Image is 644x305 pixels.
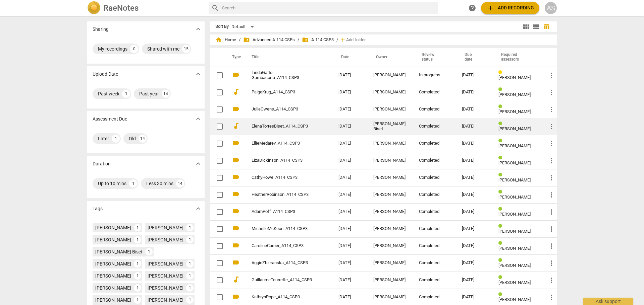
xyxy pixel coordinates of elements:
div: Completed [419,107,451,112]
span: Review status: completed [498,138,505,143]
div: 1 [134,236,141,243]
span: Review status: completed [498,172,505,177]
span: more_vert [547,140,555,148]
span: Review status: completed [498,104,505,109]
span: [PERSON_NAME] [498,160,531,165]
a: Help [466,2,478,14]
td: [DATE] [333,203,368,220]
div: 1 [134,272,141,280]
div: [PERSON_NAME] [373,192,408,197]
div: Completed [419,295,451,300]
span: [PERSON_NAME] [498,212,531,217]
span: videocam [232,258,240,266]
a: GuillaumeTourrette_A114_CSP3 [252,278,314,283]
span: videocam [232,71,240,79]
div: [DATE] [462,295,488,300]
span: Review status: completed [498,241,505,246]
button: Show more [193,159,203,169]
span: [PERSON_NAME] [498,109,531,114]
div: 1 [186,224,194,231]
div: 14 [162,90,170,98]
button: Table view [541,22,551,32]
span: more_vert [547,123,555,131]
span: videocam [232,173,240,181]
div: [PERSON_NAME] [373,175,408,180]
div: [PERSON_NAME] [373,90,408,95]
span: folder_shared [302,36,309,43]
span: [PERSON_NAME] [498,75,531,80]
span: more_vert [547,71,555,79]
a: ElenaTorresBiset_A114_CSP3 [252,124,314,129]
a: MichelleMcKeon_A114_CSP3 [252,226,314,231]
div: [PERSON_NAME] [148,260,183,267]
p: Duration [93,160,111,167]
span: add [486,4,494,12]
div: [DATE] [462,243,488,248]
span: Review status: completed [498,155,505,160]
button: Tile view [521,22,531,32]
th: Type [227,48,244,67]
th: Review status [414,48,456,67]
td: [DATE] [333,220,368,237]
div: [DATE] [462,175,488,180]
div: 1 [129,179,137,187]
div: Completed [419,124,451,129]
span: [PERSON_NAME] [498,297,531,302]
div: 1 [186,284,194,292]
span: [PERSON_NAME] [498,195,531,200]
div: Completed [419,158,451,163]
div: Completed [419,141,451,146]
span: more_vert [547,242,555,250]
span: videocam [232,207,240,215]
div: [DATE] [462,260,488,265]
span: Advanced A-114 CSPs [243,36,295,43]
span: view_module [522,23,530,31]
div: [PERSON_NAME] [373,243,408,248]
div: Up to 10 mins [98,180,126,187]
div: Completed [419,192,451,197]
button: Upload [481,2,539,14]
span: Review status: in progress [498,70,505,75]
p: Upload Date [93,71,118,78]
span: expand_more [194,25,202,33]
p: Tags [93,205,103,212]
div: Less 30 mins [146,180,173,187]
button: Show more [193,69,203,79]
span: folder_shared [243,36,250,43]
div: [DATE] [462,192,488,197]
p: Sharing [93,26,109,33]
div: [DATE] [462,107,488,112]
div: [DATE] [462,141,488,146]
div: [PERSON_NAME] [95,260,131,267]
div: [PERSON_NAME] [95,297,131,303]
span: view_list [532,23,540,31]
div: Completed [419,278,451,283]
div: Completed [419,243,451,248]
td: [DATE] [333,67,368,84]
div: Later [98,135,109,142]
div: [PERSON_NAME] [148,236,183,243]
span: videocam [232,139,240,147]
div: Default [231,21,256,32]
div: Old [129,135,136,142]
span: videocam [232,190,240,198]
span: expand_more [194,115,202,123]
td: [DATE] [333,186,368,203]
span: [PERSON_NAME] [498,229,531,234]
td: [DATE] [333,135,368,152]
span: [PERSON_NAME] [498,126,531,131]
a: LindaGatto-Gambacorta_A114_CSP3 [252,70,314,80]
span: [PERSON_NAME] [498,92,531,97]
span: [PERSON_NAME] [498,263,531,268]
a: CathyHowe_A114_CSP3 [252,175,314,180]
span: Add recording [486,4,534,12]
div: [DATE] [462,90,488,95]
div: Past week [98,90,119,97]
div: [PERSON_NAME] [95,236,131,243]
div: [PERSON_NAME] [373,226,408,231]
div: My recordings [98,46,127,52]
th: Date [333,48,368,67]
span: Review status: completed [498,87,505,92]
div: 1 [134,296,141,304]
div: 15 [182,45,190,53]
